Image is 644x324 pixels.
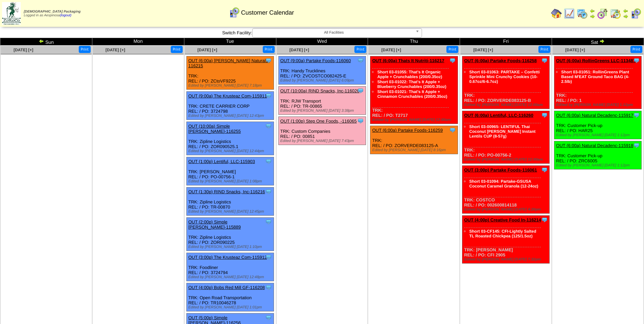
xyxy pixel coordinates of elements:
img: Tooltip [357,57,364,64]
td: Thu [368,38,460,46]
img: arrowright.gif [599,38,605,44]
div: Edited by [PERSON_NAME] [DATE] 1:12pm [556,103,641,107]
td: Mon [92,38,184,46]
a: Short 03-01055: That's It Organic Apple + Crunchables (200/0.35oz) [377,70,442,79]
img: arrowright.gif [590,14,595,19]
img: Tooltip [265,218,272,225]
a: Short 03-01051: RollinGreens Plant Based M'EAT Ground Taco BAG (4-2.5lb) [561,70,629,84]
div: TRK: RJW Transport REL: / PO: TR-00865 [278,87,366,115]
img: arrowleft.gif [590,8,595,14]
a: Short 03-01021: That's It Apple + Cinnamon Crunchables (200/0.35oz) [377,89,447,99]
div: Edited by [PERSON_NAME] [DATE] 1:12pm [556,163,641,167]
div: Edited by [PERSON_NAME] [DATE] 12:45pm [188,210,274,214]
a: Short 03-01094: Partake-GSUSA Coconut Caramel Granola (12-24oz) [469,179,538,188]
img: Tooltip [265,254,272,260]
div: Edited by [PERSON_NAME] [DATE] 12:00am [372,118,457,122]
div: Edited by [PERSON_NAME] [DATE] 12:48pm [188,275,274,279]
a: Short 03-CF145: CFI-Lightly Salted TL Roasted Chickpea (125/1.5oz) [469,229,536,238]
a: [DATE] [+] [473,48,493,52]
div: TRK: REL: / PO: 1 [554,56,642,109]
a: OUT (6:00a) Partake Foods-116259 [372,128,443,133]
div: TRK: REL: / PO: ZCtoVF9225 [186,56,274,90]
div: TRK: Foodliner REL: / PO: 3724794 [186,253,274,281]
div: Edited by [PERSON_NAME] [DATE] 1:01pm [188,305,274,309]
div: TRK: REL: / PO: ZORVERDE083125-A [370,126,458,154]
a: OUT (1:00p) Lentiful, LLC-115903 [188,159,255,164]
a: OUT (2:00p) Simple [PERSON_NAME]-115889 [188,219,241,230]
a: [DATE] [+] [289,48,309,52]
div: Edited by [PERSON_NAME] [DATE] 6:09pm [280,78,366,83]
a: [DATE] [+] [565,48,585,52]
img: Tooltip [541,112,548,119]
button: Print [171,46,183,53]
a: OUT (9:00a) The Krusteaz Com-115911 [188,93,267,98]
a: OUT (4:00p) Creative Food In-116214 [464,217,541,222]
img: Tooltip [633,57,640,64]
button: Print [263,46,275,53]
div: TRK: REL: / PO: T2717 [370,56,458,124]
td: Fri [460,38,552,46]
img: Tooltip [265,158,272,165]
div: TRK: COSTCO REL: / PO: 002600814118 [462,166,550,214]
img: calendarcustomer.gif [229,7,240,18]
a: Short 03-01063: PARTAKE – Confetti Sprinkle Mini Crunchy Cookies (10-0.67oz/6-6.7oz) [469,70,540,84]
div: TRK: REL: / PO: ZORVERDE083125-B [462,56,550,109]
div: TRK: Zipline Logistics REL: / PO: ZOR090525.1 [186,122,274,155]
img: calendarblend.gif [597,8,608,19]
a: OUT (6:00a) RollinGreens LLC-113487 [556,58,636,63]
a: OUT (1:00p) Step One Foods, -116065 [280,119,357,124]
img: arrowleft.gif [623,8,628,14]
div: Edited by [PERSON_NAME] [DATE] 4:20pm [464,208,549,212]
div: Edited by [PERSON_NAME] [DATE] 8:16pm [372,148,457,152]
div: TRK: [PERSON_NAME] REL: / PO: PO-00756-1 [186,157,274,185]
a: OUT (4:00p) Bobs Red Mill GF-116208 [188,285,265,290]
img: calendarinout.gif [610,8,621,19]
div: TRK: Customer Pick-up REL: / PO: HAR25 [554,111,642,139]
a: OUT (6:00a) Natural Decadenc-115917 [556,113,633,118]
img: Tooltip [265,57,272,64]
img: Tooltip [633,142,640,149]
div: TRK: REL: / PO: PO-00756-2 [462,111,550,164]
div: TRK: [PERSON_NAME] REL: / PO: CFI 2905 [462,216,550,264]
img: Tooltip [633,112,640,119]
img: home.gif [551,8,562,19]
a: OUT (10:00a) RIND Snacks, Inc-116020 [280,88,360,93]
span: All Facilities [255,29,413,37]
span: [DATE] [+] [198,48,217,52]
img: Tooltip [449,57,456,64]
div: Edited by [PERSON_NAME] [DATE] 7:43pm [280,139,366,143]
img: Tooltip [541,216,548,223]
a: [DATE] [+] [106,48,125,52]
button: Print [538,46,550,53]
div: TRK: Custom Companies REL: / PO: 00851 [278,117,366,145]
button: Print [79,46,91,53]
img: zoroco-logo-small.webp [2,2,21,25]
button: Print [354,46,366,53]
a: OUT (3:00p) Partake Foods-116061 [464,167,537,173]
a: OUT (6:00a) Partake Foods-116258 [464,58,537,63]
a: (logout) [60,14,71,17]
a: Short 03-01022: That's It Apple + Blueberry Crunchables (200/0.35oz) [377,79,446,89]
a: OUT (9:00a) Partake Foods-116060 [280,58,351,63]
a: [DATE] [+] [381,48,401,52]
td: Sun [0,38,92,46]
div: TRK: CRETE CARRIER CORP REL: / PO: 3724798 [186,92,274,120]
a: Short 03-00965: LENTIFUL Thai Coconut [PERSON_NAME] Instant Lentils CUP (8-57g) [469,124,535,139]
button: Print [630,46,642,53]
img: Tooltip [357,118,364,124]
a: OUT (6:00a) Lentiful, LLC-116260 [464,113,533,118]
div: TRK: Zipline Logistics REL: / PO: TR-00870 [186,187,274,216]
div: TRK: Customer Pick-up REL: / PO: ZRC6005 [554,141,642,169]
a: [DATE] [+] [14,48,33,52]
img: Tooltip [541,166,548,173]
img: Tooltip [449,127,456,133]
span: [DEMOGRAPHIC_DATA] Packaging [24,10,80,14]
div: TRK: Zipline Logistics REL: / PO: ZOR090225 [186,218,274,251]
div: TRK: Handy Trucklines REL: / PO: ZVCOSTCO082425-E [278,56,366,85]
